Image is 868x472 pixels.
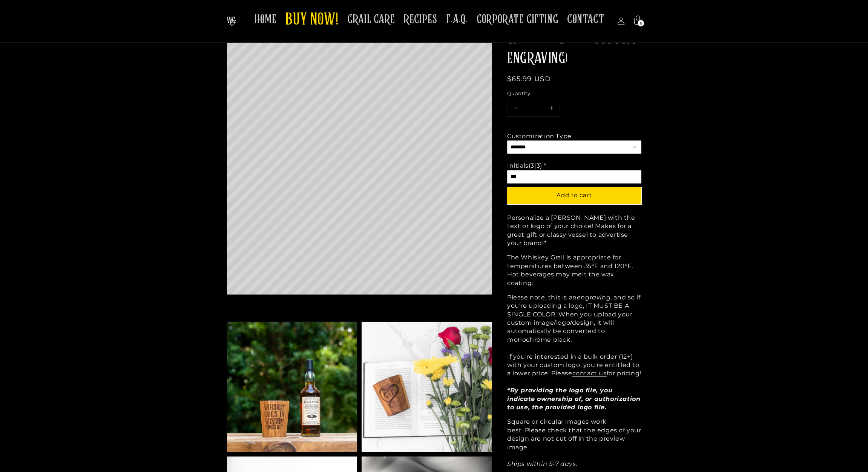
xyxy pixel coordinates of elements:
a: BUY NOW! [281,5,343,35]
p: Personalize a [PERSON_NAME] with the text or logo of your choice! Makes for a great gift or class... [507,214,641,248]
span: BUY NOW! [285,10,338,31]
span: $65.99 USD [507,75,551,83]
img: The Whiskey Grail [227,17,236,26]
em: engraving [577,294,610,301]
a: CORPORATE GIFTING [472,8,563,31]
a: contact us [572,370,607,377]
div: Customization Type [507,132,572,140]
em: Ships within 5-7 days. [507,460,577,467]
p: Square or circular images work best. Please check that the edges of your design are not cut off i... [507,418,641,468]
span: F.A.Q. [446,12,468,27]
span: RECIPES [404,12,437,27]
span: (3|3) [529,162,542,169]
span: The Whiskey Grail is appropriate for temperatures between 35°F and 120°F. Hot beverages may melt ... [507,254,633,286]
p: Please note, this is an , and so if you're uploading a logo, IT MUST BE A SINGLE COLOR. When you ... [507,293,641,412]
span: CONTACT [567,12,604,27]
em: *By providing the logo file, you indicate ownership of, or authorization to use, the provided log... [507,387,640,411]
span: HOME [255,12,276,27]
h1: Whiskey Grail (CUSTOM ENGRAVING) [507,29,641,68]
a: GRAIL CARE [343,8,399,31]
button: Add to cart [507,187,641,204]
a: CONTACT [563,8,609,31]
span: CORPORATE GIFTING [477,12,558,27]
span: GRAIL CARE [347,12,395,27]
div: Initials [507,162,546,170]
a: HOME [250,8,281,31]
span: Add to cart [557,191,592,199]
label: Quantity [507,90,641,97]
a: RECIPES [399,8,442,31]
span: 6 [640,20,642,26]
a: F.A.Q. [442,8,472,31]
